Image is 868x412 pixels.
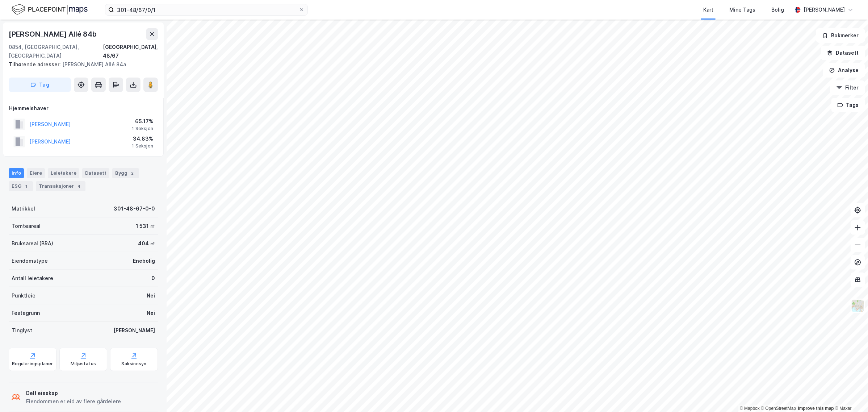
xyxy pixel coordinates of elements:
[48,168,79,178] div: Leietakere
[132,143,153,149] div: 1 Seksjon
[82,168,109,178] div: Datasett
[12,257,48,265] div: Eiendomstype
[113,326,155,335] div: [PERSON_NAME]
[816,28,865,43] button: Bokmerker
[129,170,136,177] div: 2
[9,60,152,69] div: [PERSON_NAME] Allé 84a
[132,126,153,132] div: 1 Seksjon
[9,181,33,191] div: ESG
[823,63,865,78] button: Analyse
[9,168,24,178] div: Info
[133,257,155,265] div: Enebolig
[9,28,98,40] div: [PERSON_NAME] Allé 84b
[151,274,155,283] div: 0
[132,117,153,126] div: 65.17%
[798,406,834,411] a: Improve this map
[831,98,865,112] button: Tags
[12,222,41,230] div: Tomteareal
[703,5,713,14] div: Kart
[71,361,96,367] div: Miljøstatus
[832,377,868,412] iframe: Chat Widget
[138,239,155,248] div: 404 ㎡
[26,389,121,398] div: Delt eieskap
[136,222,155,230] div: 1 531 ㎡
[27,168,45,178] div: Eiere
[771,5,784,14] div: Bolig
[132,134,153,143] div: 34.83%
[12,309,40,317] div: Festegrunn
[729,5,755,14] div: Mine Tags
[821,46,865,60] button: Datasett
[114,204,155,213] div: 301-48-67-0-0
[12,3,88,16] img: logo.f888ab2527a4732fd821a326f86c7f29.svg
[26,397,121,406] div: Eiendommen er eid av flere gårdeiere
[23,183,30,190] div: 1
[9,104,158,113] div: Hjemmelshaver
[75,183,83,190] div: 4
[12,326,32,335] div: Tinglyst
[12,274,53,283] div: Antall leietakere
[147,291,155,300] div: Nei
[122,361,147,367] div: Saksinnsyn
[114,4,299,15] input: Søk på adresse, matrikkel, gårdeiere, leietakere eller personer
[832,377,868,412] div: Kontrollprogram for chat
[9,43,103,60] div: 0854, [GEOGRAPHIC_DATA], [GEOGRAPHIC_DATA]
[851,299,865,313] img: Z
[12,239,53,248] div: Bruksareal (BRA)
[804,5,845,14] div: [PERSON_NAME]
[36,181,85,191] div: Transaksjoner
[147,309,155,317] div: Nei
[9,78,71,92] button: Tag
[112,168,139,178] div: Bygg
[103,43,158,60] div: [GEOGRAPHIC_DATA], 48/67
[12,291,35,300] div: Punktleie
[12,204,35,213] div: Matrikkel
[9,61,62,67] span: Tilhørende adresser:
[830,80,865,95] button: Filter
[740,406,760,411] a: Mapbox
[761,406,796,411] a: OpenStreetMap
[12,361,53,367] div: Reguleringsplaner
